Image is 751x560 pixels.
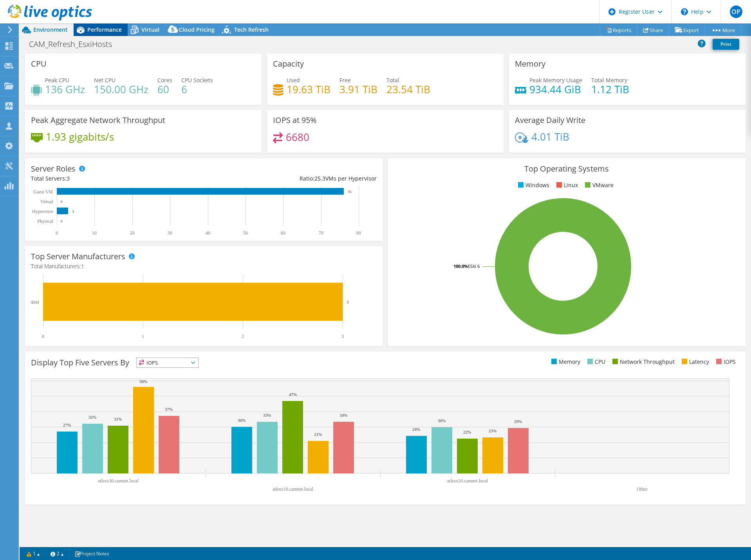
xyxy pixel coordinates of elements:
text: 0 [61,219,63,223]
h1: CAM_Refresh_EsxiHosts [25,40,124,49]
h4: 3.91 TiB [339,85,377,94]
text: 20 [130,230,135,236]
tspan: 100.0% [453,263,468,269]
h4: 150.00 GHz [94,85,148,94]
text: 60 [281,230,285,236]
text: 50 [243,230,248,236]
h3: IOPS at 95% [273,116,317,125]
text: Physical [37,219,53,224]
span: Free [339,76,351,84]
a: 2 [45,549,69,558]
text: 23% [489,428,496,433]
div: Total Servers: [31,174,204,183]
text: 56% [139,379,147,384]
text: 70 [319,230,323,236]
span: 3 [67,175,70,182]
text: 3 [72,210,74,213]
li: Memory [549,358,580,366]
a: More [705,24,741,36]
span: Total [386,76,399,84]
text: 31% [114,417,122,421]
text: 3 [341,334,344,339]
h4: 6680 [286,133,309,141]
text: 2 [242,334,244,339]
h3: Memory [515,60,545,68]
a: 1 [21,549,45,558]
span: Virtual [141,26,159,33]
a: Print [713,39,739,50]
text: Virtual [40,199,54,204]
text: atlesx30.camnet.local [98,478,139,484]
span: Cloud Pricing [179,26,215,33]
li: CPU [585,358,605,366]
span: Performance [87,26,122,33]
h4: 60 [157,85,172,94]
h3: Top Operating Systems [394,164,740,173]
text: 0 [56,230,58,236]
h3: Peak Aggregate Network Throughput [31,116,165,125]
a: Project Notes [69,549,115,558]
li: Latency [680,358,709,366]
div: Ratio: VMs per Hypervisor [204,174,376,183]
span: Total Memory [591,76,627,84]
h4: 6 [181,85,213,94]
svg: \n [681,8,688,15]
text: IBM [30,300,39,305]
text: Hypervisor [32,209,53,214]
text: Other [637,486,647,492]
text: 22% [463,430,471,434]
h4: 19.63 TiB [287,85,330,94]
text: atlesx10.camnet.local [273,486,314,492]
text: 29% [514,419,522,424]
h4: Total Manufacturers: [31,262,377,271]
text: 0 [42,334,44,339]
span: 25.3 [314,175,325,182]
h4: 1.93 gigabits/s [46,132,114,141]
span: Peak CPU [45,76,69,84]
a: Share [637,24,669,36]
text: 37% [165,407,173,412]
text: 1 [142,334,144,339]
text: 21% [314,432,322,437]
text: 30% [238,418,246,423]
span: IOPS [137,358,198,367]
span: 1 [81,262,84,270]
text: 30% [438,418,446,423]
h3: Server Roles [31,164,76,173]
span: Cores [157,76,172,84]
text: 30 [168,230,172,236]
text: 76 [348,190,352,194]
text: 33% [263,413,271,417]
a: Export [669,24,705,36]
li: Linux [554,181,578,190]
text: 10 [92,230,97,236]
span: Peak Memory Usage [529,76,582,84]
span: Environment [33,26,68,33]
a: Reports [600,24,637,36]
h4: 4.01 TiB [531,132,569,141]
h3: Capacity [273,60,304,68]
span: Tech Refresh [234,26,269,33]
h4: 934.44 GiB [529,85,582,94]
text: 40 [206,230,210,236]
tspan: ESXi 6 [468,263,480,269]
text: 32% [88,415,96,419]
text: 27% [63,423,71,427]
h4: 1.12 TiB [591,85,629,94]
text: 24% [412,427,420,432]
h3: Average Daily Write [515,116,585,125]
h4: 23.54 TiB [386,85,430,94]
li: Windows [516,181,549,190]
li: Network Throughput [610,358,675,366]
text: atlesx20.camnet.local [447,478,488,484]
h3: CPU [31,60,47,68]
text: Guest VM [33,189,53,195]
span: CPU Sockets [181,76,213,84]
span: OP [730,5,742,18]
text: 0 [61,200,63,204]
li: IOPS [714,358,736,366]
text: 80 [356,230,361,236]
span: Net CPU [94,76,116,84]
h3: Top Server Manufacturers [31,252,125,261]
text: 34% [339,413,347,417]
